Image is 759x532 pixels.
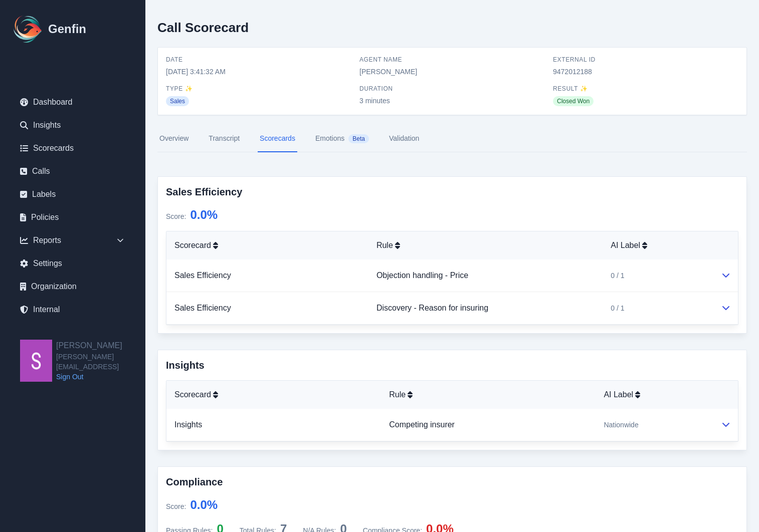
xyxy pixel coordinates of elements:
span: Score : [166,502,186,510]
a: Competing insurer [389,420,455,429]
span: 3 minutes [359,96,545,106]
img: Logo [12,13,44,45]
span: Type ✨ [166,85,351,93]
span: Date [166,56,351,64]
a: Sales Efficiency [174,304,231,312]
a: Transcript [207,125,242,152]
a: Sales Efficiency [174,271,231,280]
a: Dashboard [12,92,133,112]
a: Sign Out [56,372,145,382]
div: AI Label [604,389,705,401]
div: Rule [376,239,595,251]
a: Objection handling - Price [376,271,468,280]
h2: Call Scorecard [157,20,249,35]
a: Validation [387,125,421,152]
a: Policies [12,207,133,227]
div: Reports [12,230,133,250]
div: Rule [389,389,588,401]
a: Internal [12,300,133,320]
span: Beta [348,134,369,143]
span: [PERSON_NAME] [359,67,545,77]
a: Scorecards [12,138,133,158]
a: Calls [12,161,133,181]
span: 0.0 % [190,208,218,221]
a: Discovery - Reason for insuring [376,304,488,312]
a: Insights [12,115,133,135]
div: Scorecard [174,239,360,251]
span: External ID [553,56,738,64]
h3: Compliance [166,475,738,489]
span: Sales [166,96,189,106]
h2: [PERSON_NAME] [56,340,145,352]
span: 0.0 % [190,498,218,511]
div: AI Label [611,239,705,251]
a: Insights [174,420,202,429]
span: [PERSON_NAME][EMAIL_ADDRESS] [56,352,145,372]
a: Overview [157,125,191,152]
a: Labels [12,184,133,204]
h3: Sales Efficiency [166,185,738,199]
span: Score : [166,212,186,220]
h3: Insights [166,358,738,372]
span: 9472012188 [553,67,738,77]
a: EmotionsBeta [313,125,371,152]
nav: Tabs [157,125,747,152]
span: Agent Name [359,56,545,64]
a: Settings [12,253,133,274]
span: Result ✨ [553,85,738,93]
span: 0 / 1 [611,271,624,281]
h1: Genfin [48,21,86,37]
span: [DATE] 3:41:32 AM [166,67,351,77]
span: 0 / 1 [611,303,624,313]
span: Closed Won [553,96,594,106]
a: Scorecards [258,125,297,152]
span: Duration [359,85,545,93]
img: Shane Wey [20,340,52,382]
div: Scorecard [174,389,373,401]
span: Nationwide [604,420,638,430]
a: Organization [12,277,133,297]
